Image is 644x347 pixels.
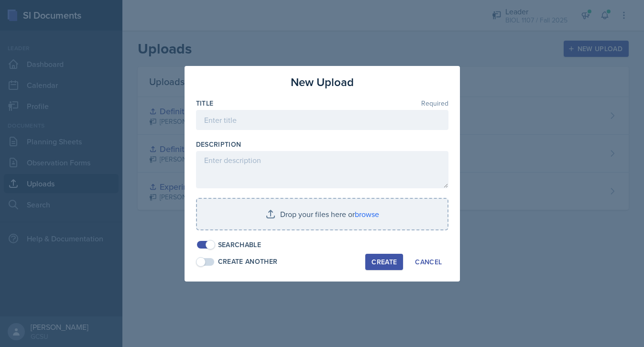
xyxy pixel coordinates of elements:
span: Required [421,100,448,107]
div: Cancel [415,258,442,266]
button: Create [365,254,403,270]
div: Create [371,258,397,266]
label: Title [196,98,214,108]
h3: New Upload [291,74,354,91]
div: Searchable [218,240,262,250]
div: Create Another [218,257,278,267]
input: Enter title [196,110,448,130]
button: Cancel [409,254,448,270]
label: Description [196,140,241,149]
